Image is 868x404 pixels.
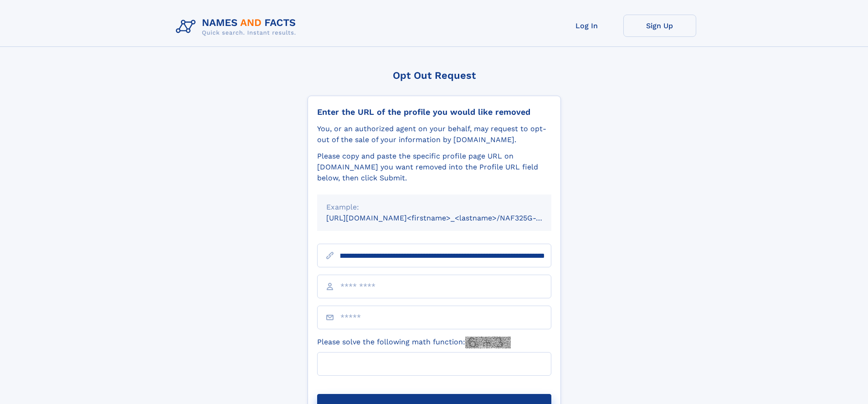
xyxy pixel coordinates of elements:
[308,70,561,81] div: Opt Out Request
[317,107,551,117] div: Enter the URL of the profile you would like removed
[326,202,542,213] div: Example:
[623,15,696,37] a: Sign Up
[317,123,551,145] div: You, or an authorized agent on your behalf, may request to opt-out of the sale of your informatio...
[326,214,569,222] small: [URL][DOMAIN_NAME]<firstname>_<lastname>/NAF325G-xxxxxxxx
[317,337,511,348] label: Please solve the following math function:
[172,15,303,39] img: Logo Names and Facts
[317,151,551,184] div: Please copy and paste the specific profile page URL on [DOMAIN_NAME] you want removed into the Pr...
[550,15,623,37] a: Log In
